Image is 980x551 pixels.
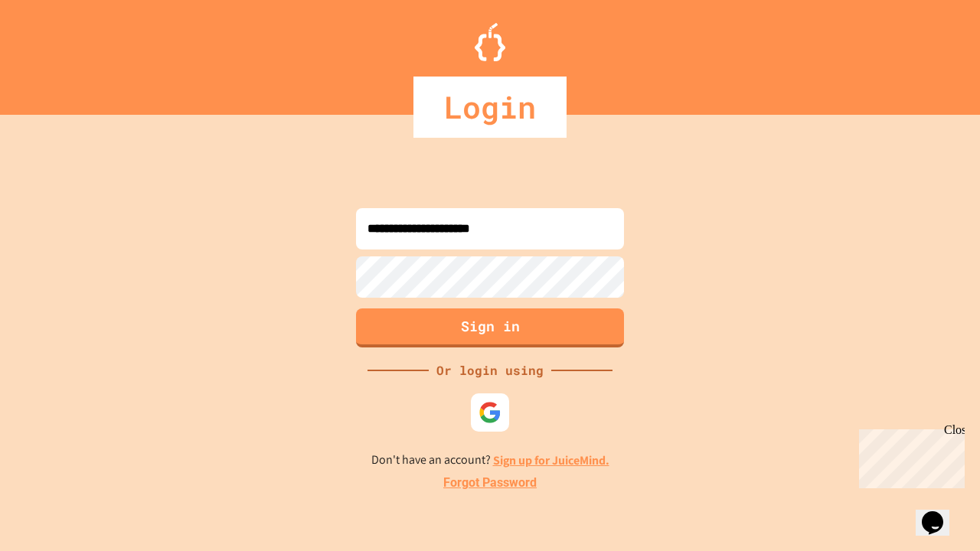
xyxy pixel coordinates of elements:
iframe: chat widget [853,423,965,488]
p: Don't have an account? [371,451,609,470]
a: Forgot Password [443,474,537,492]
img: Logo.svg [475,23,505,61]
div: Or login using [429,361,551,380]
div: Login [413,77,567,138]
a: Sign up for JuiceMind. [493,452,609,468]
iframe: chat widget [916,490,965,536]
div: Chat with us now!Close [6,6,106,97]
button: Sign in [356,308,624,347]
img: google-icon.svg [479,401,501,424]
